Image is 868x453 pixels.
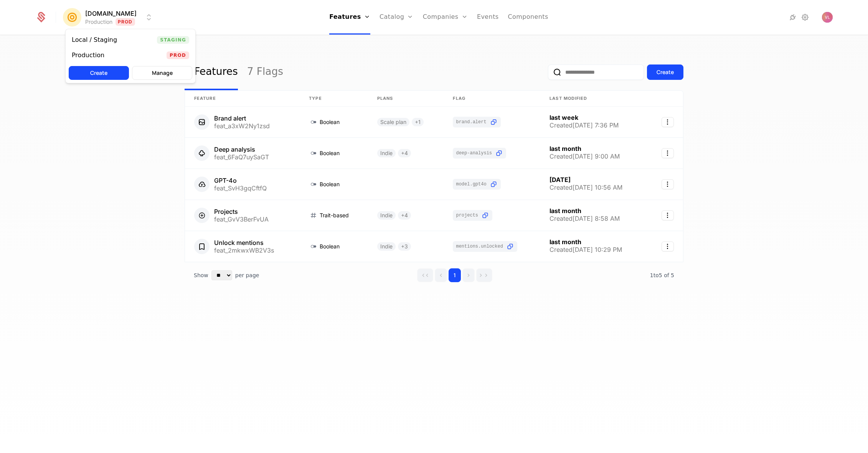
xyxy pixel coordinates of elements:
span: Prod [167,51,189,59]
span: Staging [157,36,189,44]
div: Select environment [65,29,196,83]
button: Select action [662,241,674,251]
button: Select action [662,179,674,189]
button: Manage [132,66,192,80]
button: Select action [662,210,674,220]
div: Local / Staging [72,37,117,43]
div: Production [72,52,104,58]
button: Select action [662,148,674,158]
button: Select action [662,117,674,127]
button: Create [69,66,129,80]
